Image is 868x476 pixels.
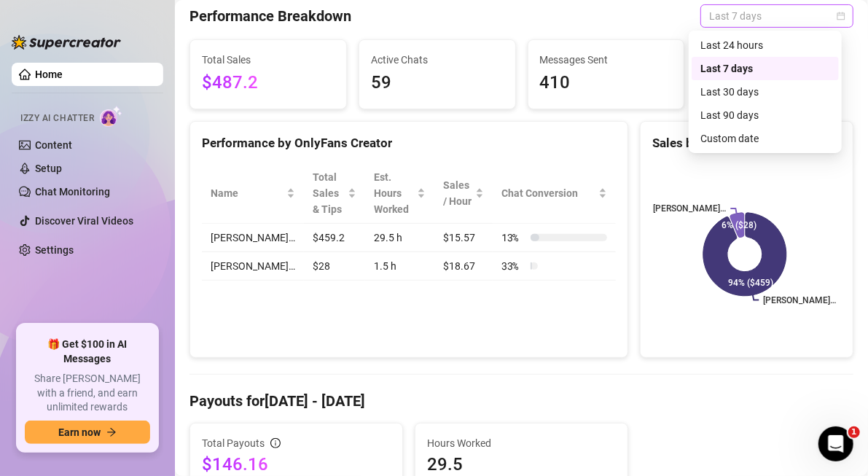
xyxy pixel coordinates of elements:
span: arrow-right [106,427,117,437]
span: Izzy AI Chatter [20,112,94,125]
text: [PERSON_NAME]… [654,203,727,214]
span: Chat Conversion [501,185,595,201]
span: 13 % [501,230,525,246]
th: Name [202,163,304,224]
span: Total Sales [202,52,335,68]
a: Discover Viral Videos [35,215,133,227]
span: Name [211,185,284,201]
td: 1.5 h [365,252,434,281]
div: Last 7 days [700,61,830,77]
div: Last 30 days [692,80,839,104]
td: $18.67 [434,252,493,281]
th: Total Sales & Tips [304,163,365,224]
span: 59 [371,69,504,97]
td: $459.2 [304,224,365,252]
span: Messages Sent [540,52,673,68]
th: Sales / Hour [434,163,493,224]
h4: Payouts for [DATE] - [DATE] [189,391,853,411]
button: Earn nowarrow-right [25,421,150,444]
a: Chat Monitoring [35,186,110,198]
a: Content [35,139,72,151]
span: Hours Worked [427,435,616,451]
div: Last 90 days [692,104,839,127]
span: Total Sales & Tips [313,169,345,217]
img: AI Chatter [100,106,122,127]
iframe: Intercom live chat [818,426,853,461]
td: $28 [304,252,365,281]
div: Sales by OnlyFans Creator [652,133,841,153]
span: 29.5 [427,453,616,476]
img: logo-BBDzfeDw.svg [12,35,121,50]
span: Total Payouts [202,435,265,451]
span: 33 % [501,258,525,274]
span: 410 [540,69,673,97]
span: 🎁 Get $100 in AI Messages [25,338,150,366]
div: Last 24 hours [692,34,839,57]
h4: Performance Breakdown [189,6,351,26]
div: Est. Hours Worked [374,169,414,217]
th: Chat Conversion [493,163,616,224]
a: Settings [35,244,74,256]
span: $487.2 [202,69,335,97]
a: Setup [35,163,62,174]
div: Last 30 days [700,84,830,100]
div: Last 7 days [692,57,839,80]
div: Last 24 hours [700,37,830,53]
td: 29.5 h [365,224,434,252]
div: Custom date [692,127,839,150]
span: calendar [837,12,845,20]
span: Active Chats [371,52,504,68]
span: info-circle [270,438,281,448]
div: Performance by OnlyFans Creator [202,133,616,153]
text: [PERSON_NAME]… [764,295,837,305]
span: Earn now [58,426,101,438]
td: [PERSON_NAME]… [202,252,304,281]
td: $15.57 [434,224,493,252]
span: Last 7 days [709,5,845,27]
div: Custom date [700,130,830,147]
span: Sales / Hour [443,177,472,209]
span: Share [PERSON_NAME] with a friend, and earn unlimited rewards [25,372,150,415]
td: [PERSON_NAME]… [202,224,304,252]
a: Home [35,69,63,80]
div: Last 90 days [700,107,830,123]
span: 1 [848,426,860,438]
span: $146.16 [202,453,391,476]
